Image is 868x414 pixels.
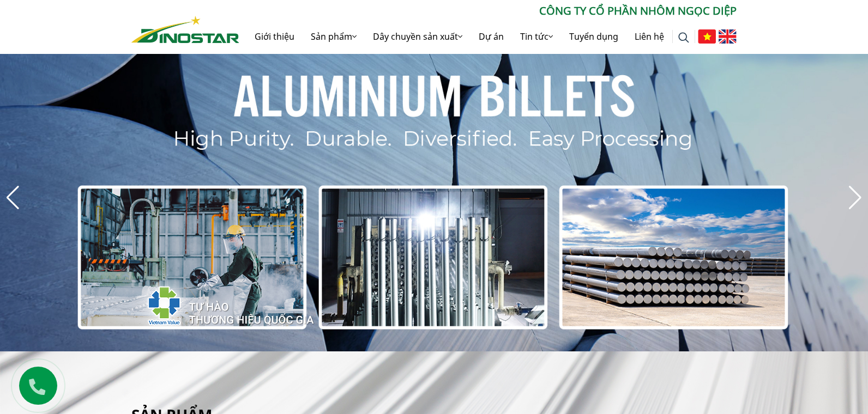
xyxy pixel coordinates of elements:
img: Nhôm Dinostar [131,16,239,43]
p: CÔNG TY CỔ PHẦN NHÔM NGỌC DIỆP [239,3,737,19]
a: Tin tức [512,19,561,54]
img: Tiếng Việt [698,29,716,44]
a: Giới thiệu [246,19,303,54]
img: search [678,32,689,43]
a: Dây chuyền sản xuất [365,19,471,54]
a: Dự án [471,19,512,54]
img: English [719,29,737,44]
div: Previous slide [5,186,20,210]
a: Nhôm Dinostar [131,14,239,42]
a: Tuyển dụng [561,19,626,54]
img: thqg [115,266,316,340]
a: Sản phẩm [303,19,365,54]
a: Liên hệ [626,19,672,54]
